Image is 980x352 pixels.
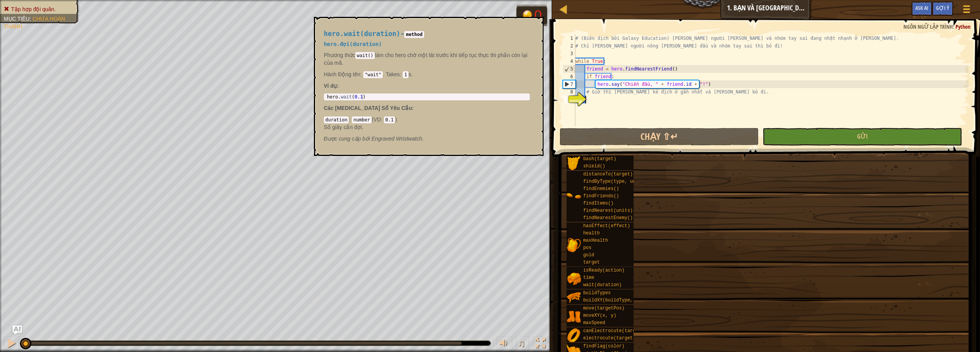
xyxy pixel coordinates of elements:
button: Chạy ⇧↵ [560,128,759,146]
span: buildXY(buildType, x, y) [583,298,649,303]
div: 0 [534,8,542,22]
span: canElectrocute(target) [583,328,644,334]
span: Gợi ý [936,4,949,11]
span: findFriends() [583,193,619,199]
button: Bật tắt chế độ toàn màn hình [533,336,548,352]
div: 1 [563,34,575,42]
span: Mục tiêu [4,16,29,22]
img: portrait.png [567,272,581,286]
div: ( ) [324,116,530,131]
code: wait() [355,52,375,59]
code: duration [324,116,349,123]
span: findItems() [583,201,613,206]
button: Tùy chỉnh âm lượng [497,336,512,352]
code: "wait" [363,71,383,78]
span: : [412,105,414,111]
code: 0.1 [384,116,395,123]
span: ♫ [518,337,525,349]
div: 7 [563,80,575,88]
span: findByType(type, units) [583,179,647,184]
span: target [583,260,599,265]
h4: - [324,30,530,38]
span: hero.đợi(duration) [324,41,382,47]
strong: : [324,83,339,89]
span: tên [351,71,360,77]
div: Team 'humans' has 0 gold. [516,5,547,26]
button: Ask AI [911,2,932,16]
img: portrait.png [567,190,581,205]
span: Được cung cấp bởi [324,136,372,142]
em: Engraved Wristwatch. [324,136,424,142]
span: pos [583,245,591,250]
span: Tập hợp đội quân. [11,6,56,12]
span: time [583,275,594,280]
span: shield() [583,164,605,169]
span: Ask AI [915,4,928,11]
p: Phương thức làm cho hero chờ một lát trước khi tiếp tục thực thi phần còn lại của mã. [324,51,530,67]
code: method [404,31,424,38]
code: 1 [403,71,408,78]
span: distanceTo(target) [583,172,633,177]
span: Hành Động [324,71,351,77]
div: 2 [563,42,575,50]
li: Tập hợp đội quân. [4,5,73,13]
span: : [400,71,403,77]
p: Số giây cần đợi. [324,123,530,131]
div: 4 [563,57,575,65]
span: s. [384,71,413,77]
span: Gửi [857,132,868,141]
span: findFlag(color) [583,344,624,349]
img: portrait.png [567,156,581,171]
span: Ngôn ngữ lập trình [903,23,953,30]
div: 8 [563,88,575,96]
div: 5 [563,65,575,73]
span: gold [583,252,594,258]
span: wait(duration) [583,282,622,288]
span: : [953,23,955,30]
span: : [381,116,384,123]
button: Ask AI [13,326,22,335]
button: Ctrl + P: Pause [4,336,19,352]
span: findNearest(units) [583,208,633,213]
div: 6 [563,73,575,80]
span: hero.wait(duration) [324,30,400,38]
span: electrocute(target) [583,336,635,341]
span: moveXY(x, y) [583,313,616,318]
img: portrait.png [567,328,581,343]
img: portrait.png [567,238,581,252]
span: Ví dụ [324,83,337,89]
span: health [583,231,599,236]
div: 3 [563,50,575,57]
span: bash(target) [583,156,616,162]
span: move(targetPos) [583,306,624,311]
button: ♫ [516,336,529,352]
span: isReady(action) [583,268,624,273]
div: 9 [563,96,575,103]
span: Chưa hoàn thành [4,16,65,29]
code: number [352,116,371,123]
span: VD [373,116,381,123]
button: Gửi [763,128,962,146]
span: : [360,71,363,77]
span: Python [955,23,970,30]
span: : [349,116,352,123]
button: Hiện game menu [957,2,976,20]
span: hasEffect(effect) [583,223,630,229]
span: Các [MEDICAL_DATA] Số Yêu Cầu [324,105,412,111]
span: . [324,71,384,77]
img: portrait.png [567,290,581,305]
span: Takes [386,71,400,77]
span: maxSpeed [583,320,605,326]
span: maxHealth [583,238,608,243]
span: findEnemies() [583,186,619,192]
img: portrait.png [567,309,581,324]
span: findNearestEnemy() [583,215,633,221]
span: : [29,16,33,22]
span: buildTypes [583,290,611,296]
